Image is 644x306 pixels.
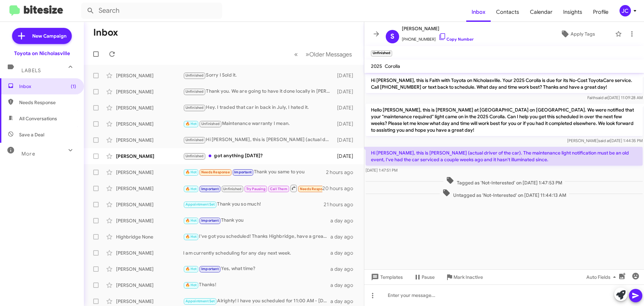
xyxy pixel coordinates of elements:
button: Pause [408,271,440,283]
a: Calendar [525,2,558,22]
div: Inbound Call [183,184,322,192]
a: New Campaign [12,28,72,44]
div: [PERSON_NAME] [116,72,183,79]
div: Thank you so much! [183,201,324,208]
span: Try Pausing [246,187,266,191]
div: JC [620,5,631,16]
span: Unfinished [185,73,204,78]
div: Hi [PERSON_NAME], this is [PERSON_NAME] (actual driver of the car). The maintenance light notific... [183,136,334,144]
span: Unfinished [185,105,204,110]
h1: Inbox [93,27,118,38]
div: a day ago [330,233,359,240]
div: 21 hours ago [324,201,359,208]
button: Previous [290,47,302,61]
span: Inbox [466,2,491,22]
div: Thank you same to you [183,168,326,176]
span: Important [201,218,219,223]
span: Unfinished [185,89,204,94]
span: [PERSON_NAME] [402,25,474,33]
a: Copy Number [438,37,474,42]
span: (1) [71,83,76,90]
span: 🔥 Hot [185,267,197,271]
div: [DATE] [334,72,359,79]
span: Pause [422,271,435,283]
span: Corolla [385,63,400,69]
div: [PERSON_NAME] [116,185,183,192]
button: Auto Fields [581,271,624,283]
span: Untagged as 'Not-Interested' on [DATE] 11:44:13 AM [440,189,569,199]
div: a day ago [330,282,359,289]
span: Unfinished [185,154,204,158]
div: Thank you. We are going to have it done locally in [PERSON_NAME] [183,88,334,95]
span: « [294,50,298,58]
div: 20 hours ago [322,185,359,192]
div: a day ago [330,250,359,256]
div: [DATE] [334,137,359,143]
a: Contacts [491,2,525,22]
span: » [306,50,309,58]
div: Alrighty! I have you scheduled for 11:00 AM - [DATE]. Let me know if you need anything else, and ... [183,297,330,305]
div: [DATE] [334,153,359,160]
div: Yes, what time? [183,265,330,273]
span: [DATE] 1:47:51 PM [366,168,397,173]
span: Save a Deal [19,131,44,138]
span: Call Them [270,187,287,191]
div: got anything [DATE]? [183,152,334,160]
small: Unfinished [371,50,392,56]
span: Auto Fields [586,271,619,283]
span: said at [596,95,608,100]
span: [PERSON_NAME] [DATE] 1:44:35 PM [567,138,643,143]
button: Mark Inactive [440,271,488,283]
span: Unfinished [223,187,241,191]
span: New Campaign [32,33,66,39]
div: [PERSON_NAME] [116,217,183,224]
span: Faith [DATE] 11:09:28 AM [587,95,643,100]
div: a day ago [330,298,359,305]
span: Apply Tags [571,28,595,40]
span: 🔥 Hot [185,283,197,287]
span: Mark Inactive [453,271,483,283]
p: Hi [PERSON_NAME], this is Faith with Toyota on Nicholasville. Your 2025 Corolla is due for its No... [366,74,643,93]
button: Templates [364,271,408,283]
span: Important [201,267,219,271]
div: Sorry I Sold it. [183,72,334,79]
span: 🔥 Hot [185,170,197,174]
span: All Conversations [19,115,57,122]
div: [PERSON_NAME] [116,137,183,143]
span: 🔥 Hot [185,218,197,223]
span: 🔥 Hot [185,187,197,191]
span: Templates [370,271,403,283]
span: Inbox [19,83,76,90]
div: Thanks! [183,281,330,289]
div: Highbridge None [116,233,183,240]
div: [DATE] [334,121,359,127]
span: Appointment Set [185,202,215,207]
span: Important [201,187,219,191]
span: Insights [558,2,588,22]
div: 2 hours ago [326,169,359,176]
span: Appointment Set [185,299,215,303]
a: Profile [588,2,614,22]
span: Important [234,170,252,174]
div: [PERSON_NAME] [116,104,183,111]
div: [PERSON_NAME] [116,169,183,176]
button: Apply Tags [543,28,612,40]
span: Unfinished [201,122,220,126]
div: a day ago [330,217,359,224]
p: Hello [PERSON_NAME], this is [PERSON_NAME] at [GEOGRAPHIC_DATA] on [GEOGRAPHIC_DATA]. We were not... [366,104,643,136]
span: Needs Response [201,170,230,174]
div: Toyota on Nicholasville [14,50,70,57]
div: Maintenance warranty I mean. [183,120,334,128]
input: Search [81,3,222,19]
span: S [390,31,394,42]
div: Thank you [183,217,330,224]
div: I am currently scheduling for any day next week. [183,250,330,256]
div: a day ago [330,266,359,272]
span: Needs Response [19,99,76,106]
div: [PERSON_NAME] [116,298,183,305]
button: JC [614,5,637,16]
span: said at [598,138,610,143]
span: Older Messages [309,51,352,58]
div: [DATE] [334,104,359,111]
